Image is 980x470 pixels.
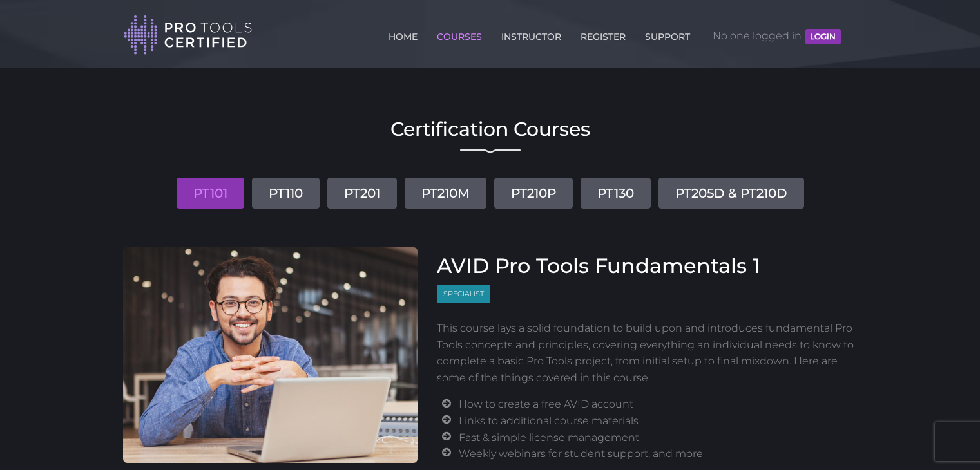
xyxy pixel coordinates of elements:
h2: Certification Courses [123,120,858,139]
li: Fast & simple license management [459,429,857,446]
a: PT110 [252,178,320,209]
a: PT130 [581,178,651,209]
a: INSTRUCTOR [498,24,564,44]
a: PT210P [494,178,573,209]
button: LOGIN [805,29,840,44]
p: This course lays a solid foundation to build upon and introduces fundamental Pro Tools concepts a... [437,320,858,386]
img: AVID Pro Tools Fundamentals 1 Course [123,247,418,463]
li: Links to additional course materials [459,413,857,429]
span: No one logged in [713,17,840,55]
a: PT205D & PT210D [658,178,804,209]
span: Specialist [437,285,490,303]
img: decorative line [460,149,521,154]
li: How to create a free AVID account [459,396,857,413]
a: SUPPORT [642,24,693,44]
li: Weekly webinars for student support, and more [459,446,857,462]
a: PT210M [405,178,486,209]
img: Pro Tools Certified Logo [124,14,253,56]
a: REGISTER [577,24,629,44]
a: HOME [385,24,421,44]
a: PT101 [177,178,244,209]
h3: AVID Pro Tools Fundamentals 1 [437,254,858,278]
a: COURSES [434,24,485,44]
a: PT201 [327,178,397,209]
